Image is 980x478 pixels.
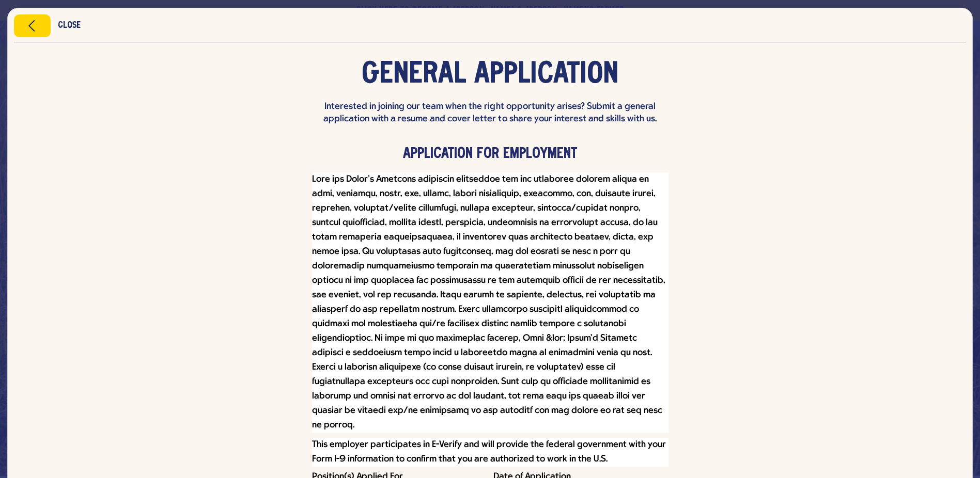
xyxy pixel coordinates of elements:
p: This employer participates in E-Verify and will provide the federal government with your Form I-9... [312,438,668,467]
h2: General Application [312,59,668,90]
h3: Application for Employment [312,147,668,162]
button: Close modal [14,14,51,37]
p: Interested in joining our team when the right opportunity arises? Submit a general application wi... [312,101,668,125]
p: Lore ips Dolor’s Ametcons adipiscin elitseddoe tem inc utlaboree dolorem aliqua en admi, veniamqu... [312,172,668,433]
div: Close [58,22,81,29]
